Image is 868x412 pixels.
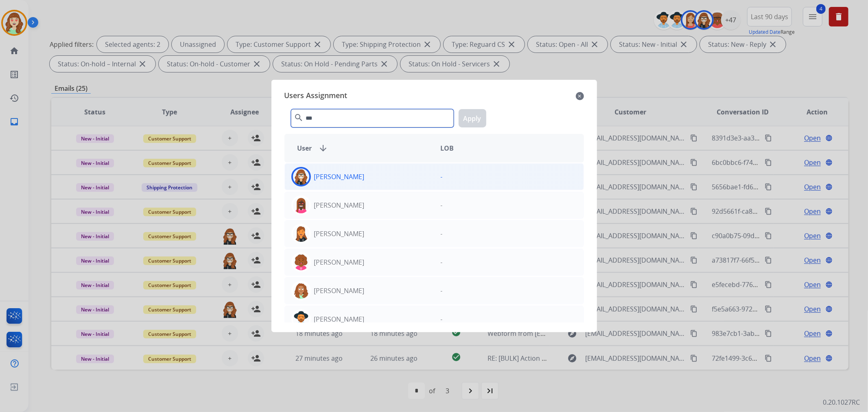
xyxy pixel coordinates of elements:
p: - [441,172,443,182]
p: - [441,229,443,239]
p: [PERSON_NAME] [314,286,365,296]
p: - [441,257,443,267]
p: [PERSON_NAME] [314,172,365,182]
span: Users Assignment [284,90,348,103]
p: - [441,200,443,210]
mat-icon: close [576,91,584,101]
p: - [441,286,443,296]
p: [PERSON_NAME] [314,200,365,210]
p: [PERSON_NAME] [314,257,365,267]
div: User [291,143,434,153]
p: - [441,314,443,324]
mat-icon: arrow_downward [319,143,328,153]
p: [PERSON_NAME] [314,314,365,324]
p: [PERSON_NAME] [314,229,365,239]
mat-icon: search [294,113,304,123]
button: Apply [459,109,486,127]
span: LOB [441,143,454,153]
